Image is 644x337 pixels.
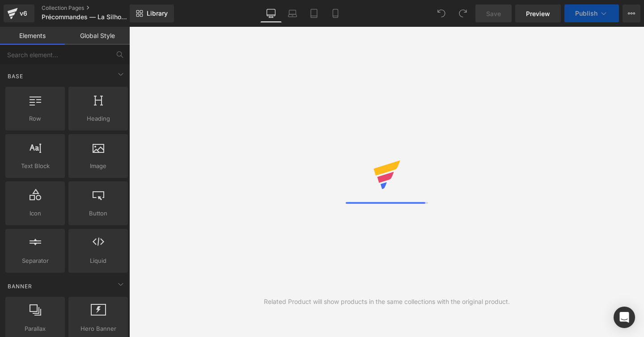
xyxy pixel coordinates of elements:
[65,27,130,45] a: Global Style
[8,256,62,265] span: Separator
[147,9,168,17] span: Library
[515,4,561,22] a: Preview
[71,209,125,218] span: Button
[8,114,62,123] span: Row
[575,10,597,17] span: Publish
[18,8,29,19] div: v6
[623,4,640,22] button: More
[71,256,125,265] span: Liquid
[7,72,24,80] span: Base
[130,4,174,22] a: New Library
[432,4,450,22] button: Undo
[71,324,125,333] span: Hero Banner
[486,9,501,18] span: Save
[264,297,510,307] div: Related Product will show products in the same collections with the original product.
[454,4,472,22] button: Redo
[303,4,325,22] a: Tablet
[614,307,635,328] div: Open Intercom Messenger
[71,114,125,123] span: Heading
[4,4,34,22] a: v6
[42,13,127,21] span: Précommandes — La Silhouette d'Hiver
[71,161,125,171] span: Image
[282,4,303,22] a: Laptop
[8,209,62,218] span: Icon
[42,4,144,12] a: Collection Pages
[526,9,550,18] span: Preview
[7,282,33,291] span: Banner
[260,4,282,22] a: Desktop
[564,4,619,22] button: Publish
[8,161,62,171] span: Text Block
[325,4,346,22] a: Mobile
[8,324,62,333] span: Parallax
